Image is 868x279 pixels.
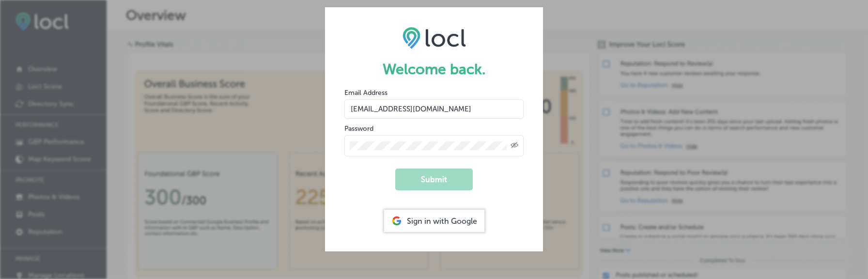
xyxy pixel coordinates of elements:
div: Sign in with Google [384,210,484,232]
label: Email Address [344,89,387,97]
button: Submit [395,169,473,190]
label: Password [344,124,373,133]
img: LOCL logo [403,27,466,49]
span: Toggle password visibility [511,141,518,150]
h1: Welcome back. [344,61,524,78]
